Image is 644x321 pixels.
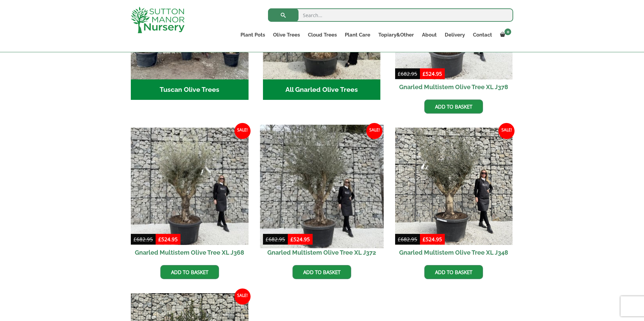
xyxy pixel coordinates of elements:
input: Search... [268,8,513,22]
span: £ [398,70,401,77]
img: Gnarled Multistem Olive Tree XL J372 [260,125,383,248]
bdi: 682.95 [133,236,153,243]
h2: All Gnarled Olive Trees [263,79,381,100]
span: Sale! [498,123,515,139]
a: Olive Trees [269,30,304,40]
a: 0 [496,30,513,40]
a: Add to basket: “Gnarled Multistem Olive Tree XL J348” [424,265,483,279]
a: About [418,30,441,40]
a: Cloud Trees [304,30,341,40]
bdi: 524.95 [423,70,442,77]
a: Sale! Gnarled Multistem Olive Tree XL J368 [131,128,249,260]
span: £ [398,236,401,243]
a: Add to basket: “Gnarled Multistem Olive Tree XL J372” [292,265,351,279]
bdi: 682.95 [398,236,417,243]
bdi: 524.95 [158,236,178,243]
a: Topiary&Other [374,30,418,40]
span: Sale! [366,123,382,139]
img: Gnarled Multistem Olive Tree XL J368 [131,128,249,245]
h2: Gnarled Multistem Olive Tree XL J378 [395,79,513,94]
a: Add to basket: “Gnarled Multistem Olive Tree XL J368” [160,265,219,279]
span: £ [423,236,426,243]
img: Gnarled Multistem Olive Tree XL J348 [395,128,513,245]
span: 0 [504,28,511,35]
bdi: 524.95 [290,236,310,243]
a: Add to basket: “Gnarled Multistem Olive Tree XL J378” [424,100,483,114]
a: Contact [469,30,496,40]
bdi: 682.95 [266,236,285,243]
span: Sale! [234,288,251,305]
a: Delivery [441,30,469,40]
span: £ [158,236,161,243]
span: £ [133,236,137,243]
h2: Gnarled Multistem Olive Tree XL J372 [263,245,381,260]
h2: Gnarled Multistem Olive Tree XL J368 [131,245,249,260]
a: Sale! Gnarled Multistem Olive Tree XL J372 [263,128,381,260]
img: logo [131,7,184,33]
h2: Tuscan Olive Trees [131,79,249,100]
bdi: 524.95 [423,236,442,243]
span: £ [290,236,293,243]
h2: Gnarled Multistem Olive Tree XL J348 [395,245,513,260]
bdi: 682.95 [398,70,417,77]
span: £ [423,70,426,77]
span: Sale! [234,123,251,139]
a: Plant Pots [236,30,269,40]
a: Plant Care [341,30,374,40]
a: Sale! Gnarled Multistem Olive Tree XL J348 [395,128,513,260]
span: £ [266,236,269,243]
